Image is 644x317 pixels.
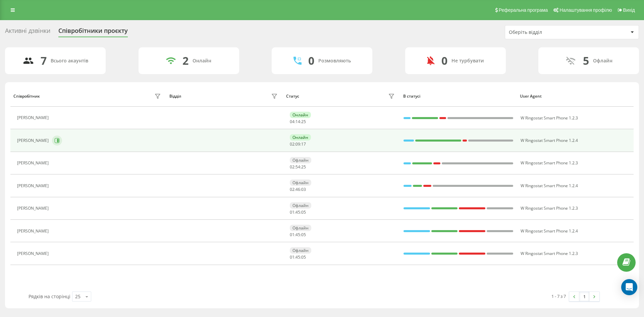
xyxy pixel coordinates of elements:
[623,7,635,13] span: Вихід
[451,58,484,64] div: Не турбувати
[290,187,294,192] span: 02
[318,58,351,64] div: Розмовляють
[290,254,294,260] span: 01
[290,255,306,260] div: : :
[29,293,70,300] span: Рядків на сторінці
[301,209,306,215] span: 05
[290,164,294,170] span: 02
[301,119,306,124] span: 25
[17,251,50,256] div: [PERSON_NAME]
[290,187,306,192] div: : :
[296,141,300,147] span: 09
[579,292,589,301] a: 1
[290,142,306,147] div: : :
[521,115,578,121] span: W Ringostat Smart Phone 1.2.3
[296,119,300,124] span: 14
[296,187,300,192] span: 46
[301,254,306,260] span: 05
[583,54,589,67] div: 5
[296,232,300,237] span: 45
[290,179,311,186] div: Офлайн
[296,164,300,170] span: 54
[290,209,294,215] span: 01
[521,228,578,234] span: W Ringostat Smart Phone 1.2.4
[290,232,294,237] span: 01
[521,205,578,211] span: W Ringostat Smart Phone 1.2.3
[5,27,50,38] div: Активні дзвінки
[593,58,612,64] div: Офлайн
[17,115,50,120] div: [PERSON_NAME]
[520,94,631,99] div: User Agent
[301,187,306,192] span: 03
[17,161,50,165] div: [PERSON_NAME]
[182,54,189,67] div: 2
[521,138,578,143] span: W Ringostat Smart Phone 1.2.4
[169,94,181,99] div: Відділ
[290,210,306,215] div: : :
[559,7,612,13] span: Налаштування профілю
[17,183,50,188] div: [PERSON_NAME]
[403,94,514,99] div: В статусі
[75,293,80,300] div: 25
[290,141,294,147] span: 02
[290,225,311,231] div: Офлайн
[301,141,306,147] span: 17
[41,54,47,67] div: 7
[290,119,306,124] div: : :
[17,138,50,143] div: [PERSON_NAME]
[301,164,306,170] span: 25
[621,279,637,295] div: Open Intercom Messenger
[17,229,50,233] div: [PERSON_NAME]
[521,160,578,166] span: W Ringostat Smart Phone 1.2.3
[551,293,566,300] div: 1 - 7 з 7
[308,54,314,67] div: 0
[296,254,300,260] span: 45
[58,27,128,38] div: Співробітники проєкту
[509,30,589,35] div: Оберіть відділ
[441,54,447,67] div: 0
[290,134,311,141] div: Онлайн
[290,119,294,124] span: 04
[193,58,211,64] div: Онлайн
[290,157,311,163] div: Офлайн
[290,202,311,209] div: Офлайн
[521,251,578,256] span: W Ringostat Smart Phone 1.2.3
[290,247,311,254] div: Офлайн
[17,206,50,211] div: [PERSON_NAME]
[290,232,306,237] div: : :
[499,7,548,13] span: Реферальна програма
[296,209,300,215] span: 45
[290,165,306,169] div: : :
[290,112,311,118] div: Онлайн
[51,58,88,64] div: Всього акаунтів
[13,94,40,99] div: Співробітник
[521,183,578,189] span: W Ringostat Smart Phone 1.2.4
[301,232,306,237] span: 05
[286,94,299,99] div: Статус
